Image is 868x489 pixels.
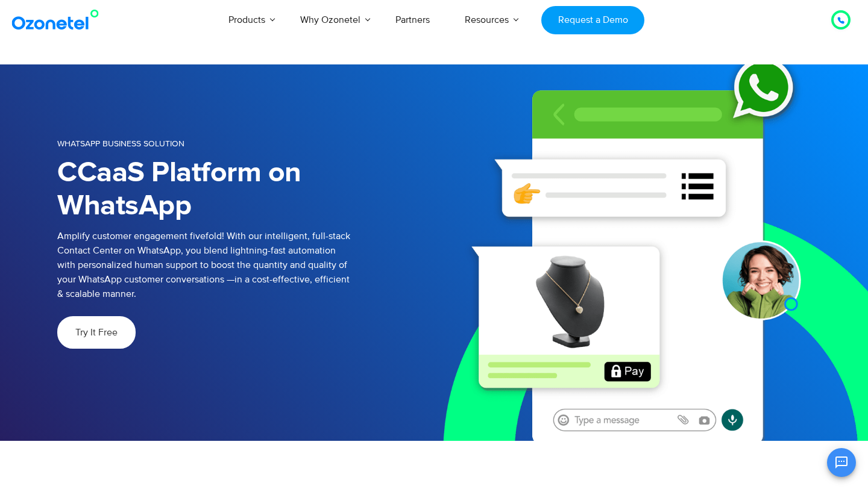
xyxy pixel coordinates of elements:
[57,229,434,301] p: Amplify customer engagement fivefold! With our intelligent, full-stack Contact Center on WhatsApp...
[541,6,644,34] a: Request a Demo
[57,157,434,223] h1: CCaaS Platform on WhatsApp
[827,448,856,477] button: Open chat
[57,316,136,349] a: Try It Free
[57,139,184,149] span: WHATSAPP BUSINESS SOLUTION
[75,328,118,337] span: Try It Free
